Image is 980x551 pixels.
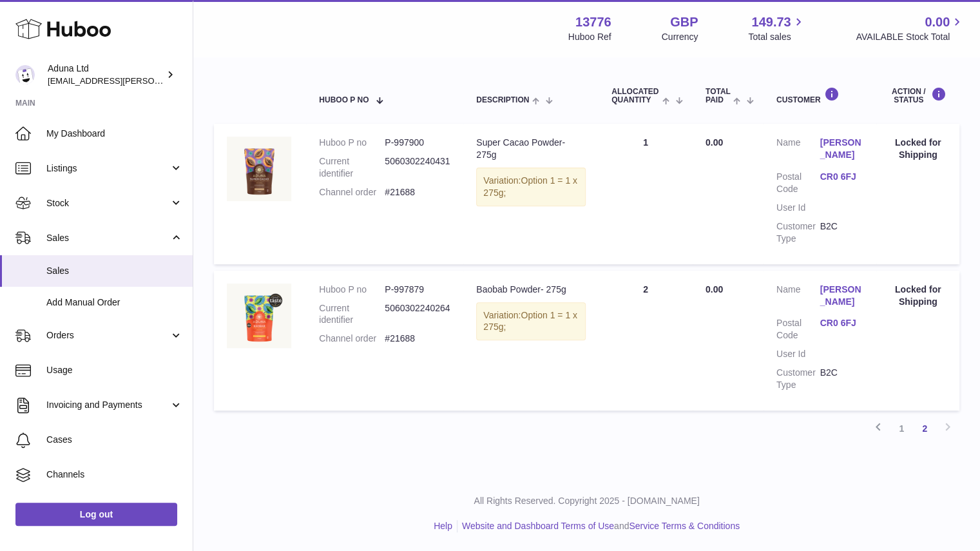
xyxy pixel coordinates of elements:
[820,284,863,308] a: [PERSON_NAME]
[319,302,385,327] dt: Current identifier
[856,14,965,43] a: 0.00 AVAILABLE Stock Total
[46,329,169,342] span: Orders
[204,495,970,507] p: All Rights Reserved. Copyright 2025 - [DOMAIN_NAME]
[889,284,946,308] div: Locked for Shipping
[319,186,385,198] dt: Channel order
[385,186,450,198] dd: #21688
[385,137,450,149] dd: P-997900
[319,96,369,104] span: Huboo P no
[575,14,611,31] strong: 13776
[568,31,611,43] div: Huboo Ref
[748,31,805,43] span: Total sales
[706,137,723,148] span: 0.00
[46,469,183,481] span: Channels
[820,317,863,329] a: CR0 6FJ
[856,31,965,43] span: AVAILABLE Stock Total
[46,232,169,244] span: Sales
[385,302,450,327] dd: 5060302240264
[629,521,740,531] a: Service Terms & Conditions
[385,155,450,180] dd: 5060302240431
[889,137,946,161] div: Locked for Shipping
[476,137,586,161] div: Super Cacao Powder- 275g
[820,171,863,183] a: CR0 6FJ
[776,348,820,360] dt: User Id
[599,124,693,264] td: 1
[751,14,791,31] span: 149.73
[319,284,385,296] dt: Huboo P no
[476,302,586,341] div: Variation:
[776,202,820,214] dt: User Id
[776,317,820,342] dt: Postal Code
[227,284,291,348] img: BAOBAB-POWDER-POUCH-FOP-CHALK.jpg
[776,220,820,245] dt: Customer Type
[925,14,950,31] span: 0.00
[476,168,586,206] div: Variation:
[46,197,169,209] span: Stock
[476,96,529,104] span: Description
[748,14,805,43] a: 149.73 Total sales
[48,63,164,87] div: Aduna Ltd
[913,417,936,440] a: 2
[889,87,946,104] div: Action / Status
[434,521,452,531] a: Help
[46,364,183,376] span: Usage
[319,137,385,149] dt: Huboo P no
[15,65,35,84] img: deborahe.kamara@aduna.com
[776,284,820,311] dt: Name
[476,284,586,296] div: Baobab Powder- 275g
[227,137,291,201] img: SUPER-CACAO-POWDER-POUCH-FOP-CHALK.jpg
[776,137,820,164] dt: Name
[776,171,820,195] dt: Postal Code
[46,399,169,411] span: Invoicing and Payments
[670,14,698,31] strong: GBP
[46,296,183,309] span: Add Manual Order
[483,310,577,333] span: Option 1 = 1 x 275g;
[820,367,863,391] dd: B2C
[706,88,731,104] span: Total paid
[776,87,863,104] div: Customer
[385,284,450,296] dd: P-997879
[599,271,693,411] td: 2
[662,31,698,43] div: Currency
[820,137,863,161] a: [PERSON_NAME]
[46,128,183,140] span: My Dashboard
[46,434,183,446] span: Cases
[457,520,740,532] li: and
[319,155,385,180] dt: Current identifier
[46,265,183,277] span: Sales
[46,162,169,175] span: Listings
[706,284,723,295] span: 0.00
[776,367,820,391] dt: Customer Type
[483,175,577,198] span: Option 1 = 1 x 275g;
[319,333,385,345] dt: Channel order
[611,88,659,104] span: ALLOCATED Quantity
[48,75,327,86] span: [EMAIL_ADDRESS][PERSON_NAME][PERSON_NAME][DOMAIN_NAME]
[15,503,177,526] a: Log out
[462,521,614,531] a: Website and Dashboard Terms of Use
[890,417,913,440] a: 1
[820,220,863,245] dd: B2C
[385,333,450,345] dd: #21688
